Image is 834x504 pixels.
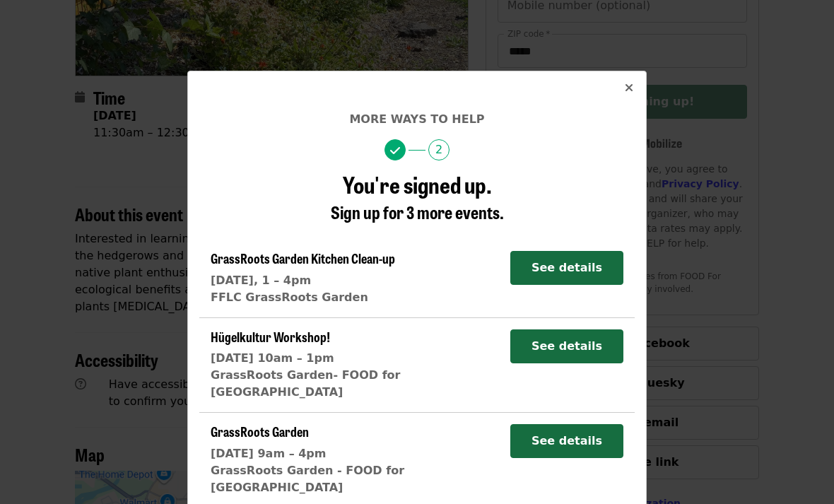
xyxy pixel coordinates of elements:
i: times icon [625,81,633,95]
span: Hügelkultur Workshop! [211,327,330,346]
div: [DATE], 1 – 4pm [211,272,395,289]
span: You're signed up. [343,168,492,201]
span: More ways to help [349,112,484,126]
div: [DATE] 9am – 4pm [211,445,499,462]
i: check icon [390,144,400,158]
div: GrassRoots Garden- FOOD for [GEOGRAPHIC_DATA] [211,367,499,401]
span: 2 [428,139,450,160]
span: Sign up for 3 more events. [331,199,504,224]
div: FFLC GrassRoots Garden [211,289,395,306]
span: GrassRoots Garden Kitchen Clean-up [211,249,395,267]
a: GrassRoots Garden Kitchen Clean-up[DATE], 1 – 4pmFFLC GrassRoots Garden [211,251,395,306]
a: See details [510,261,623,274]
button: Close [612,71,646,105]
div: [DATE] 10am – 1pm [211,350,499,367]
a: GrassRoots Garden[DATE] 9am – 4pmGrassRoots Garden - FOOD for [GEOGRAPHIC_DATA] [211,424,499,496]
button: See details [510,251,623,285]
a: Hügelkultur Workshop![DATE] 10am – 1pmGrassRoots Garden- FOOD for [GEOGRAPHIC_DATA] [211,329,499,402]
span: GrassRoots Garden [211,422,309,440]
div: GrassRoots Garden - FOOD for [GEOGRAPHIC_DATA] [211,462,499,496]
button: See details [510,424,623,458]
button: See details [510,329,623,363]
a: See details [510,339,623,353]
a: See details [510,434,623,447]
